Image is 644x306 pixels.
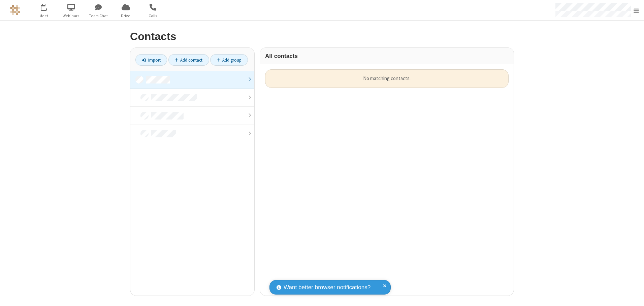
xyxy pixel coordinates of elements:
[31,13,57,19] span: Meet
[168,54,209,66] a: Add contact
[59,13,84,19] span: Webinars
[135,54,167,66] a: Import
[210,54,248,66] a: Add group
[140,13,166,19] span: Calls
[265,69,509,88] div: No matching contacts.
[265,53,509,59] h3: All contacts
[10,5,20,15] img: QA Selenium DO NOT DELETE OR CHANGE
[45,4,50,9] div: 3
[284,283,371,292] span: Want better browser notifications?
[130,31,514,42] h2: Contacts
[86,13,111,19] span: Team Chat
[113,13,138,19] span: Drive
[260,64,514,296] div: grid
